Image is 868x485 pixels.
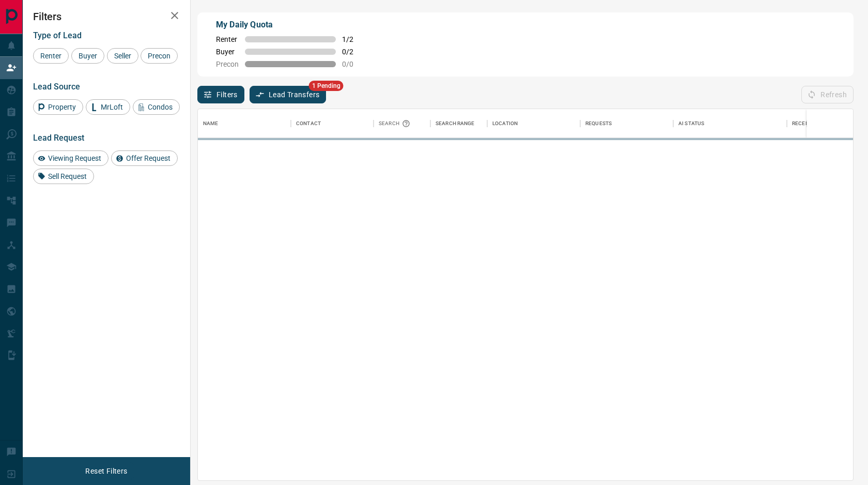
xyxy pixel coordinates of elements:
div: Search Range [436,109,475,138]
div: Offer Request [111,150,178,166]
div: MrLoft [86,99,130,115]
span: Renter [37,52,65,60]
div: Sell Request [33,169,94,184]
span: Viewing Request [44,154,105,162]
span: Condos [144,103,176,111]
span: Renter [216,35,239,43]
span: 0 / 0 [342,60,365,68]
span: Precon [144,52,174,60]
span: 0 / 2 [342,48,365,56]
div: Contact [296,109,321,138]
div: Location [487,109,580,138]
div: AI Status [673,109,787,138]
span: MrLoft [97,103,127,111]
div: Contact [291,109,374,138]
div: Name [203,109,219,138]
span: Sell Request [44,172,90,180]
div: Search Range [430,109,487,138]
div: Buyer [71,48,104,64]
button: Filters [197,86,244,103]
span: 1 / 2 [342,35,365,43]
span: Seller [111,52,135,60]
span: Precon [216,60,239,68]
div: Viewing Request [33,150,109,166]
span: Lead Request [33,133,84,143]
div: Precon [141,48,178,64]
p: My Daily Quota [216,19,365,31]
div: Property [33,99,83,115]
span: Offer Request [122,154,174,162]
div: Name [198,109,291,138]
button: Lead Transfers [250,86,327,103]
div: Requests [585,109,612,138]
div: Renter [33,48,69,64]
span: Lead Source [33,82,80,92]
button: Reset Filters [79,462,134,480]
div: Condos [133,99,180,115]
div: Requests [580,109,673,138]
div: Location [492,109,518,138]
div: AI Status [678,109,704,138]
span: Property [44,103,80,111]
div: Seller [107,48,138,64]
div: Search [379,109,413,138]
h2: Filters [33,10,180,23]
span: Buyer [75,52,101,60]
span: 1 Pending [309,81,344,91]
span: Buyer [216,48,239,56]
span: Type of Lead [33,31,82,40]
